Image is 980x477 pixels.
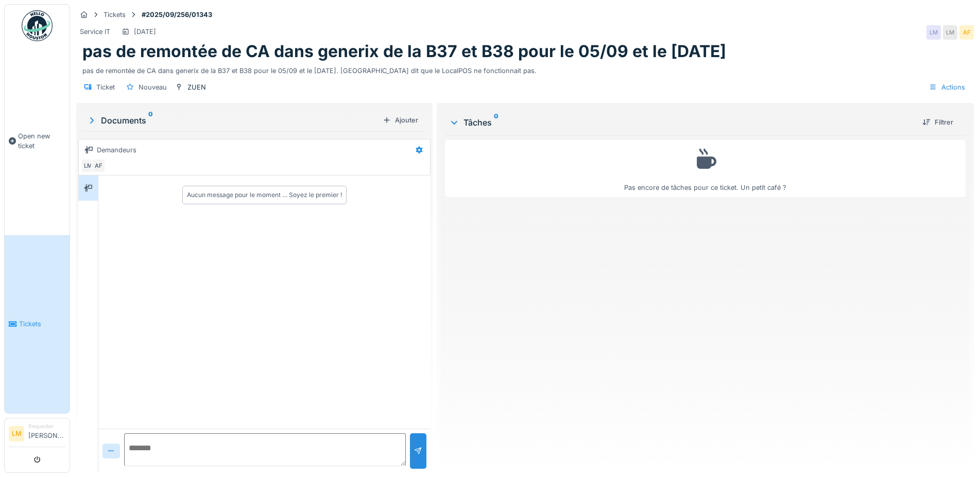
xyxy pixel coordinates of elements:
a: Tickets [5,235,70,414]
div: Aucun message pour le moment … Soyez le premier ! [187,190,342,200]
div: Ajouter [379,113,422,127]
sup: 0 [494,116,498,129]
li: [PERSON_NAME] [28,422,65,445]
div: ZUEN [187,82,206,92]
div: Actions [924,80,970,95]
div: LM [926,25,941,40]
div: [DATE] [134,27,156,37]
div: Tickets [104,10,126,20]
div: Pas encore de tâches pour ce ticket. Un petit café ? [452,145,959,192]
div: Nouveau [139,82,167,92]
div: AF [959,25,974,40]
img: Badge_color-CXgf-gQk.svg [22,10,53,41]
div: Requester [28,422,65,430]
div: LM [943,25,957,40]
div: Documents [87,114,379,127]
a: LM Requester[PERSON_NAME] [9,422,65,447]
div: Filtrer [918,115,957,129]
div: pas de remontée de CA dans generix de la B37 et B38 pour le 05/09 et le [DATE]. [GEOGRAPHIC_DATA]... [82,62,968,76]
div: Service IT [80,27,110,37]
div: AF [91,158,106,173]
div: LM [81,158,95,173]
span: Tickets [19,319,65,329]
div: Ticket [96,82,115,92]
li: LM [9,426,24,441]
sup: 0 [148,114,153,127]
a: Open new ticket [5,47,70,235]
div: Demandeurs [97,145,136,155]
h1: pas de remontée de CA dans generix de la B37 et B38 pour le 05/09 et le [DATE] [82,42,726,61]
span: Open new ticket [18,131,65,151]
strong: #2025/09/256/01343 [137,10,216,20]
div: Tâches [449,116,914,129]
